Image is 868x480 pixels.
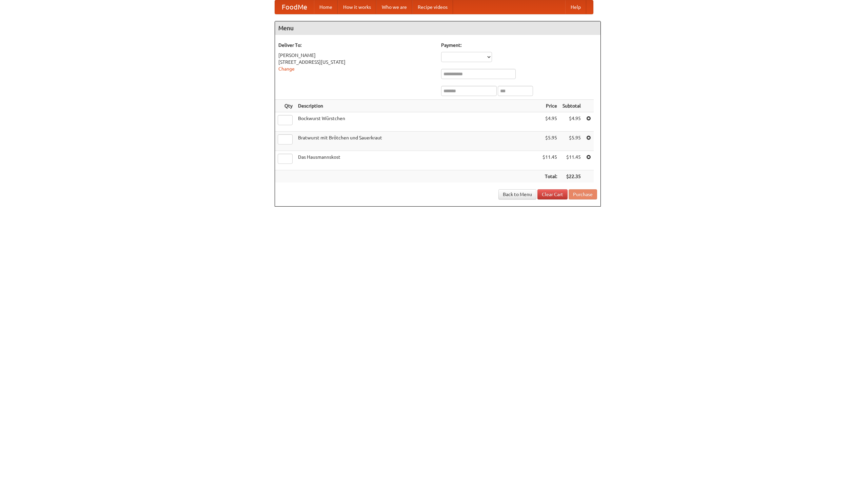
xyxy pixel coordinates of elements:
[278,66,295,72] a: Change
[537,189,568,199] a: Clear Cart
[560,132,584,151] td: $5.95
[560,170,584,183] th: $22.35
[498,189,536,199] a: Back to Menu
[441,42,597,49] h5: Payment:
[540,100,560,112] th: Price
[314,0,338,14] a: Home
[560,151,584,170] td: $11.45
[376,0,412,14] a: Who we are
[275,0,314,14] a: FoodMe
[560,100,584,112] th: Subtotal
[412,0,453,14] a: Recipe videos
[540,132,560,151] td: $5.95
[560,112,584,132] td: $4.95
[540,151,560,170] td: $11.45
[278,42,434,49] h5: Deliver To:
[569,189,597,199] button: Purchase
[278,52,434,59] div: [PERSON_NAME]
[540,170,560,183] th: Total:
[275,100,295,112] th: Qty
[540,112,560,132] td: $4.95
[275,21,600,35] h4: Menu
[338,0,376,14] a: How it works
[565,0,586,14] a: Help
[295,100,540,112] th: Description
[278,59,434,65] div: [STREET_ADDRESS][US_STATE]
[295,112,540,132] td: Bockwurst Würstchen
[295,132,540,151] td: Bratwurst mit Brötchen und Sauerkraut
[295,151,540,170] td: Das Hausmannskost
